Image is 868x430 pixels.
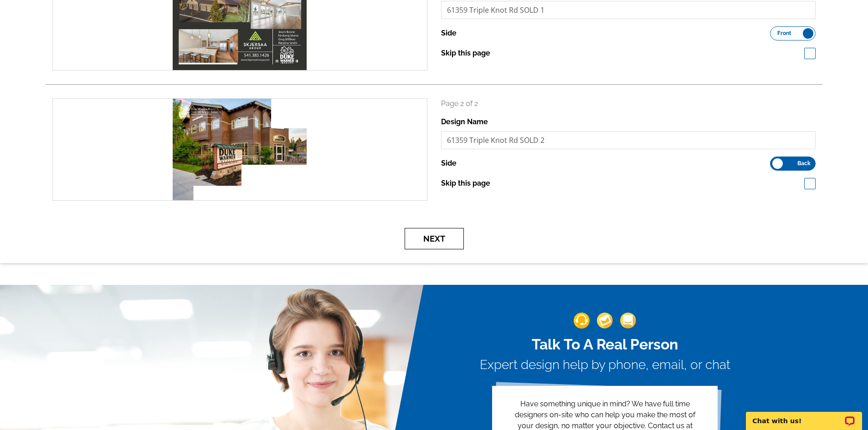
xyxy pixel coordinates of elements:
iframe: LiveChat chat widget [740,401,868,430]
input: File Name [441,1,816,19]
span: Back [797,161,811,166]
img: support-img-2.png [597,313,613,329]
label: Design Name [441,116,488,127]
img: support-img-3_1.png [620,313,636,329]
p: Page 2 of 2 [441,98,816,109]
h3: Expert design help by phone, email, or chat [480,357,730,373]
button: Next [405,228,464,249]
img: support-img-1.png [574,313,590,329]
label: Side [441,158,457,169]
label: Skip this page [441,48,490,59]
label: Skip this page [441,178,490,189]
h2: Talk To A Real Person [480,336,730,353]
span: Front [777,31,791,35]
input: File Name [441,131,816,149]
label: Side [441,28,457,39]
